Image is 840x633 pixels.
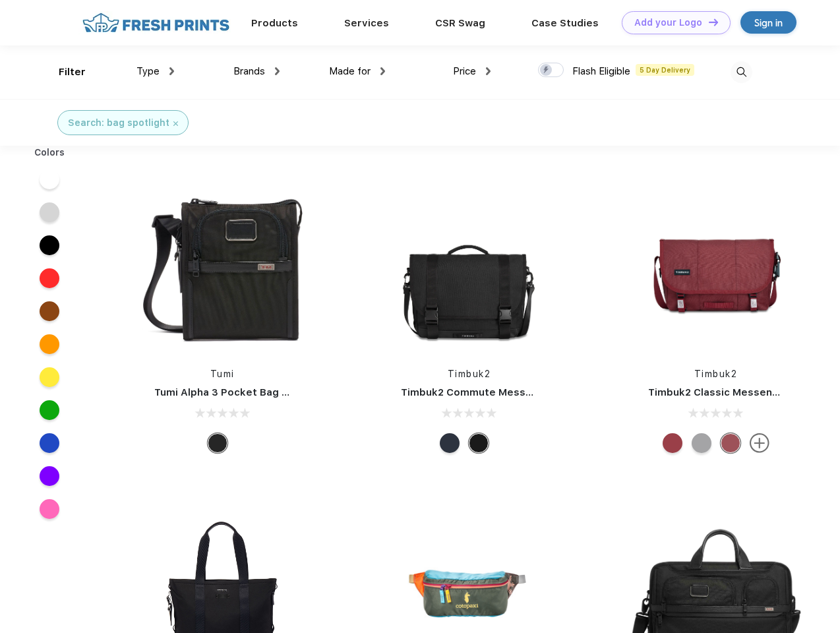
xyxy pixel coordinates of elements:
[59,65,86,80] div: Filter
[440,433,460,453] div: Eco Nautical
[486,67,491,75] img: dropdown.png
[731,61,752,83] img: desktop_search.svg
[329,65,371,77] span: Made for
[78,11,233,34] img: fo%20logo%202.webp
[740,11,796,34] a: Sign in
[694,369,738,379] a: Timbuk2
[136,65,160,77] span: Type
[754,15,783,30] div: Sign in
[709,18,718,26] img: DT
[648,386,812,398] a: Timbuk2 Classic Messenger Bag
[663,433,682,453] div: Eco Bookish
[401,386,578,398] a: Timbuk2 Commute Messenger Bag
[628,179,804,354] img: func=resize&h=266
[721,433,740,453] div: Eco Collegiate Red
[692,433,711,453] div: Eco Rind Pop
[208,433,227,453] div: Black
[210,369,235,379] a: Tumi
[448,369,491,379] a: Timbuk2
[380,67,385,75] img: dropdown.png
[154,386,309,398] a: Tumi Alpha 3 Pocket Bag Small
[233,65,265,77] span: Brands
[275,67,280,75] img: dropdown.png
[636,64,694,76] span: 5 Day Delivery
[169,67,174,75] img: dropdown.png
[24,146,75,160] div: Colors
[469,433,489,453] div: Eco Black
[381,179,556,354] img: func=resize&h=266
[634,17,702,28] div: Add your Logo
[572,65,630,77] span: Flash Eligible
[750,433,769,453] img: more.svg
[173,121,178,126] img: filter_cancel.svg
[68,116,169,130] div: Search: bag spotlight
[453,65,476,77] span: Price
[251,17,298,29] a: Products
[135,179,310,354] img: func=resize&h=266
